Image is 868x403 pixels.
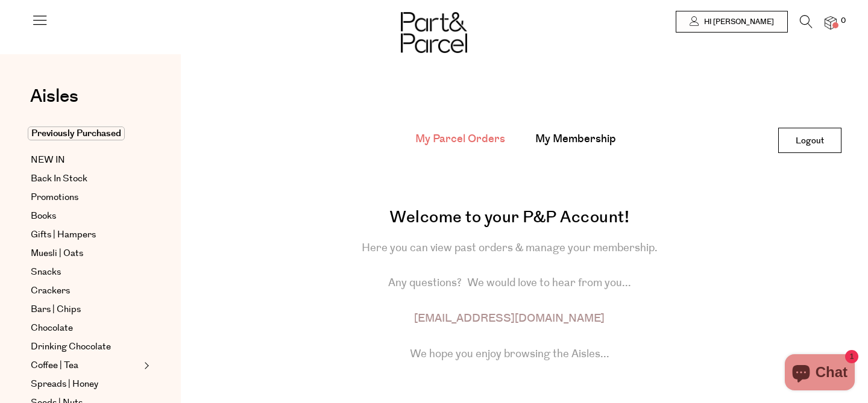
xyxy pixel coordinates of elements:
a: Promotions [31,190,140,205]
span: Snacks [31,265,61,280]
a: Gifts | Hampers [31,228,140,242]
a: NEW IN [31,153,140,167]
p: Any questions? We would love to hear from you... [202,275,817,292]
a: Muesli | Oats [31,246,140,261]
span: Previously Purchased [28,127,125,140]
a: My Membership [535,131,616,147]
a: [EMAIL_ADDRESS][DOMAIN_NAME] [414,311,605,326]
span: Coffee | Tea [31,358,78,373]
inbox-online-store-chat: Shopify online store chat [781,354,858,393]
a: Back In Stock [31,172,140,186]
span: Hi [PERSON_NAME] [701,17,774,27]
span: Bars | Chips [31,302,81,317]
span: NEW IN [31,153,65,167]
a: 0 [825,16,837,29]
a: Bars | Chips [31,302,140,317]
a: My Parcel Orders [415,131,505,147]
a: Crackers [31,284,140,298]
a: Chocolate [31,321,140,336]
a: Drinking Chocolate [31,340,140,354]
button: Expand/Collapse Coffee | Tea [141,358,149,373]
a: Coffee | Tea [31,358,140,373]
p: We hope you enjoy browsing the Aisles... [202,346,817,363]
span: Back In Stock [31,172,87,186]
span: 0 [838,16,849,27]
a: Snacks [31,265,140,280]
span: Drinking Chocolate [31,340,111,354]
span: Gifts | Hampers [31,228,96,242]
span: Books [31,209,56,223]
img: Part&Parcel [401,12,467,53]
span: Crackers [31,284,70,298]
span: Chocolate [31,321,73,336]
span: Muesli | Oats [31,246,83,261]
a: Aisles [30,87,78,117]
a: Spreads | Honey [31,377,140,392]
span: Promotions [31,190,78,205]
a: Hi [PERSON_NAME] [676,11,788,33]
a: Books [31,209,140,223]
a: Previously Purchased [31,127,140,141]
span: Aisles [30,83,78,110]
p: Here you can view past orders & manage your membership. [202,240,817,257]
h4: Welcome to your P&P Account! [202,208,817,227]
a: Logout [778,128,841,153]
span: Spreads | Honey [31,377,98,392]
